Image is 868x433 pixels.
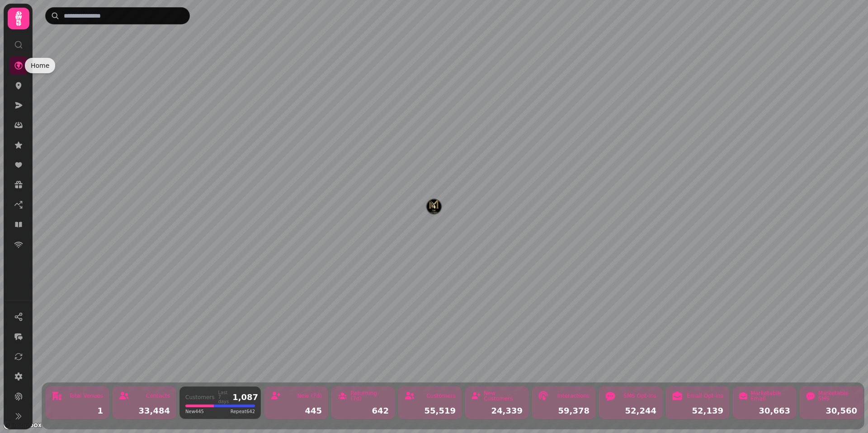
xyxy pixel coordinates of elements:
div: 642 [337,407,389,415]
div: 33,484 [118,407,170,415]
div: Total Venues [69,393,103,399]
div: Customers [185,395,215,400]
div: Marketable Email [750,391,790,401]
div: 30,560 [806,407,857,415]
div: 1,087 [232,393,258,401]
div: Last 7 days [218,391,229,404]
div: 1 [52,407,103,415]
div: 52,244 [605,407,656,415]
div: Home [25,58,55,73]
a: Mapbox logo [3,420,42,430]
div: 52,139 [672,407,723,415]
span: New 445 [185,408,204,415]
div: Contacts [146,393,170,399]
div: Map marker [427,199,441,216]
button: The Malletsheugh [427,199,441,214]
span: Repeat 642 [231,408,255,415]
div: 445 [270,407,322,415]
div: Email Opt-ins [687,393,723,399]
div: New Customers [484,391,523,401]
div: Interactions [557,393,590,399]
div: 55,519 [404,407,456,415]
div: Marketable SMS [818,391,857,401]
div: Customers [426,393,456,399]
div: SMS Opt-ins [623,393,656,399]
div: New (7d) [297,393,322,399]
div: Returning (7d) [350,391,389,401]
div: 30,663 [739,407,790,415]
div: 59,378 [538,407,590,415]
div: 24,339 [471,407,523,415]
